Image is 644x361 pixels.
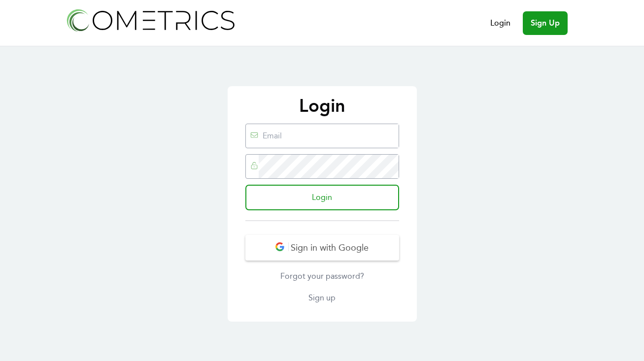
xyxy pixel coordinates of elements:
[245,185,399,210] input: Login
[245,235,399,261] button: Sign in with Google
[490,17,510,29] a: Login
[245,292,399,304] a: Sign up
[259,124,398,148] input: Email
[245,270,399,282] a: Forgot your password?
[523,11,568,35] a: Sign Up
[237,96,407,116] p: Login
[64,6,237,34] img: Cometrics logo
